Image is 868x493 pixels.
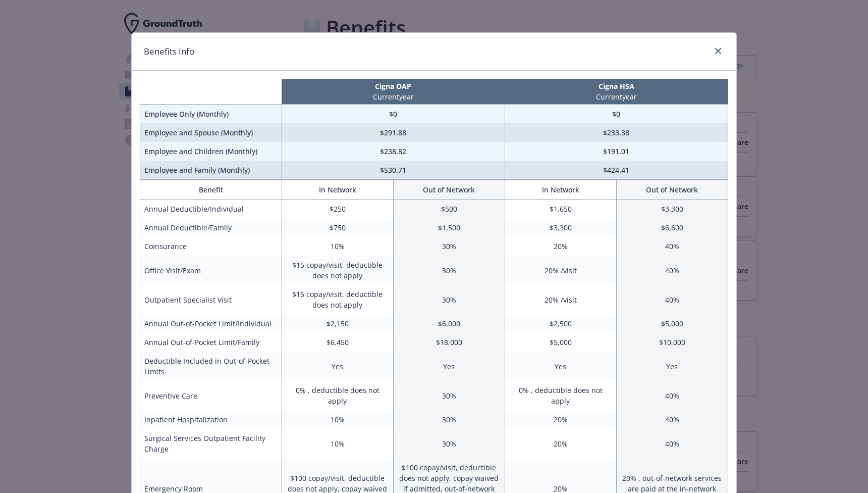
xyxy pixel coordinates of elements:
[284,91,503,102] p: Current year
[140,123,282,142] td: Employee and Spouse (Monthly)
[505,237,616,256] td: 20%
[393,381,505,410] td: 30%
[505,333,616,352] td: $5,000
[616,218,728,237] td: $6,600
[140,314,282,333] td: Annual Out-of-Pocket Limit/Individual
[140,105,282,124] td: Employee Only (Monthly)
[393,352,505,381] td: Yes
[393,410,505,429] td: 30%
[282,381,393,410] td: 0% , deductible does not apply
[505,218,616,237] td: $3,300
[505,381,616,410] td: 0% , deductible does not apply
[282,333,393,352] td: $6,450
[140,381,282,410] td: Preventive Care
[140,142,282,161] td: Employee and Children (Monthly)
[282,218,393,237] td: $750
[140,429,282,458] td: Surgical Services Outpatient Facility Charge
[140,161,282,180] td: Employee and Family (Monthly)
[140,285,282,314] td: Outpatient Specialist Visit
[712,45,724,57] a: close
[144,45,194,58] h1: Benefits Info
[393,429,505,458] td: 30%
[393,285,505,314] td: 30%
[282,314,393,333] td: $2,150
[505,314,616,333] td: $2,500
[140,79,282,105] th: intentionally left blank
[140,333,282,352] td: Annual Out-of-Pocket Limit/Family
[505,200,616,219] td: $1,650
[282,142,505,161] td: $238.82
[505,429,616,458] td: 20%
[505,352,616,381] td: Yes
[616,200,728,219] td: $3,300
[282,256,393,285] td: $15 copay/visit, deductible does not apply
[140,352,282,381] td: Deductible Included in Out-of-Pocket Limits
[393,333,505,352] td: $18,000
[616,285,728,314] td: 40%
[616,410,728,429] td: 40%
[282,410,393,429] td: 10%
[616,381,728,410] td: 40%
[505,105,728,124] td: $0
[616,429,728,458] td: 40%
[282,161,505,180] td: $530.71
[505,142,728,161] td: $191.01
[282,180,393,200] th: In Network
[616,352,728,381] td: Yes
[282,429,393,458] td: 10%
[282,285,393,314] td: $15 copay/visit, deductible does not apply
[140,410,282,429] td: Inpatient Hospitalization
[393,180,505,200] th: Out of Network
[616,256,728,285] td: 40%
[393,200,505,219] td: $500
[140,200,282,219] td: Annual Deductible/Individual
[505,161,728,180] td: $424.41
[140,218,282,237] td: Annual Deductible/Family
[282,237,393,256] td: 10%
[282,123,505,142] td: $291.88
[140,237,282,256] td: Coinsurance
[393,314,505,333] td: $6,000
[505,123,728,142] td: $233.38
[282,105,505,124] td: $0
[507,91,726,102] p: Current year
[284,81,503,91] p: Cigna OAP
[282,352,393,381] td: Yes
[616,333,728,352] td: $10,000
[616,237,728,256] td: 40%
[393,256,505,285] td: 30%
[505,410,616,429] td: 20%
[505,256,616,285] td: 20% /visit
[505,180,616,200] th: In Network
[282,200,393,219] td: $250
[393,218,505,237] td: $1,500
[393,237,505,256] td: 30%
[140,256,282,285] td: Office Visit/Exam
[616,180,728,200] th: Out of Network
[507,81,726,91] p: Cigna HSA
[505,285,616,314] td: 20% /visit
[140,180,282,200] th: Benefit
[616,314,728,333] td: $5,000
